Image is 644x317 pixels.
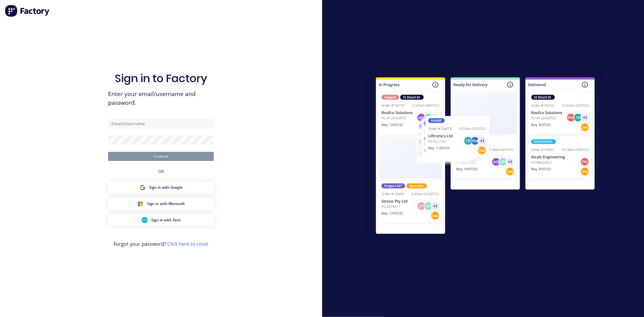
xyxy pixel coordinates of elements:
span: Enter your email/username and password. [108,90,214,107]
h1: Sign in to Factory [115,72,207,85]
img: Factory [5,5,50,17]
div: OR [158,161,164,182]
button: Google Sign inSign in with Google [108,182,214,193]
img: Xero Sign in [142,217,148,223]
span: Forgot your password? [114,240,208,248]
img: Google Sign in [139,184,146,191]
span: Sign in with Xero [151,217,181,223]
span: Sign in with Microsoft [147,201,185,207]
button: Continue [108,152,214,161]
button: Xero Sign inSign in with Xero [108,214,214,226]
img: Sign in [363,65,608,248]
img: Microsoft Sign in [137,201,143,207]
button: Microsoft Sign inSign in with Microsoft [108,198,214,210]
a: Click here to reset [167,241,208,247]
span: Sign in with Google [149,185,183,190]
input: Email/Username [108,119,214,128]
